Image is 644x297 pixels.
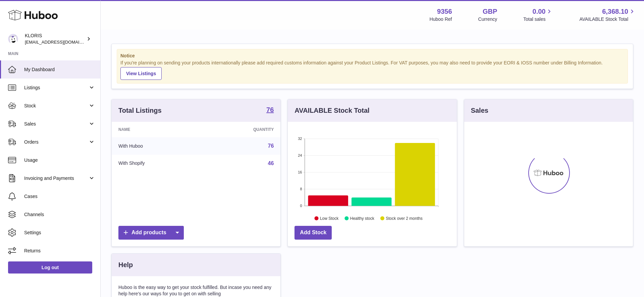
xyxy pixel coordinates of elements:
text: Stock over 2 months [386,216,423,220]
strong: GBP [483,7,497,16]
text: 8 [300,187,302,191]
td: With Huboo [112,137,203,155]
span: AVAILABLE Stock Total [579,16,636,22]
h3: Help [118,260,133,269]
strong: 9356 [437,7,452,16]
text: 0 [300,204,302,208]
a: Add Stock [294,226,332,240]
span: Orders [24,139,88,145]
a: 46 [268,160,274,166]
a: 6,368.10 AVAILABLE Stock Total [579,7,636,22]
span: [EMAIL_ADDRESS][DOMAIN_NAME] [25,39,99,45]
img: huboo@kloriscbd.com [8,34,18,44]
h3: Total Listings [118,106,162,115]
span: Cases [24,193,95,200]
div: Currency [478,16,497,22]
span: 0.00 [533,7,546,16]
td: With Shopify [112,155,203,172]
a: View Listings [120,67,162,80]
p: Huboo is the easy way to get your stock fulfilled. But incase you need any help here's our ways f... [118,284,274,297]
strong: Notice [120,53,624,59]
text: Healthy stock [350,216,375,220]
div: If you're planning on sending your products internationally please add required customs informati... [120,60,624,80]
span: Channels [24,211,95,218]
div: Huboo Ref [430,16,452,22]
a: 0.00 Total sales [523,7,553,22]
strong: 76 [266,106,274,113]
span: Stock [24,103,88,109]
span: Total sales [523,16,553,22]
h3: AVAILABLE Stock Total [294,106,369,115]
span: Usage [24,157,95,163]
a: 76 [266,106,274,114]
div: KLORIS [25,33,85,45]
th: Quantity [203,122,280,137]
a: 76 [268,143,274,149]
th: Name [112,122,203,137]
span: My Dashboard [24,66,95,73]
span: Sales [24,121,88,127]
span: Invoicing and Payments [24,175,88,182]
span: Returns [24,248,95,254]
text: Low Stock [320,216,339,220]
text: 32 [298,137,302,141]
span: Listings [24,85,88,91]
a: Add products [118,226,184,240]
span: Settings [24,230,95,236]
text: 16 [298,170,302,174]
text: 24 [298,153,302,157]
h3: Sales [471,106,488,115]
span: 6,368.10 [602,7,628,16]
a: Log out [8,261,92,274]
